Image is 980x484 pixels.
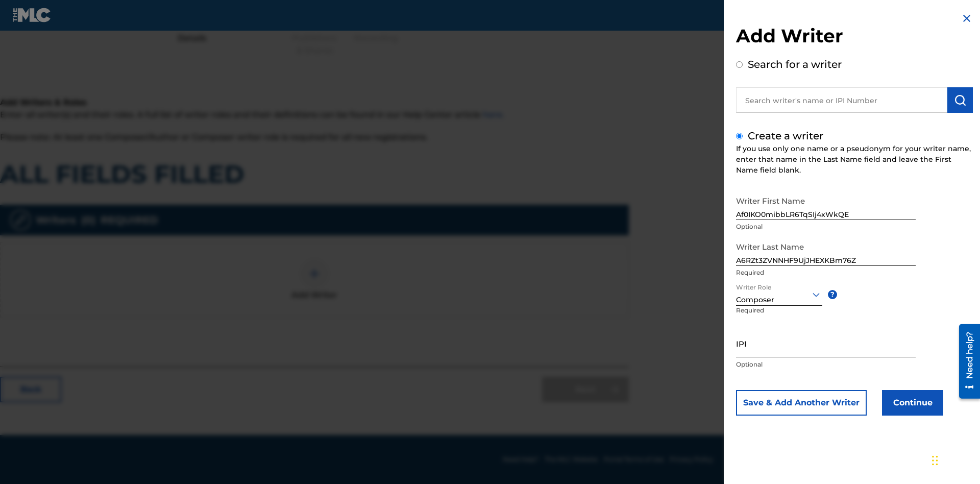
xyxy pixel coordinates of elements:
[748,130,823,142] label: Create a writer
[736,360,916,369] p: Optional
[12,8,52,22] img: MLC Logo
[828,290,837,299] span: ?
[882,390,943,416] button: Continue
[932,445,938,476] div: Drag
[736,268,916,277] p: Required
[736,222,916,231] p: Optional
[736,143,973,176] div: If you use only one name or a pseudonym for your writer name, enter that name in the Last Name fi...
[929,435,980,484] iframe: Chat Widget
[736,87,947,113] input: Search writer's name or IPI Number
[736,306,776,329] p: Required
[736,390,867,416] button: Save & Add Another Writer
[954,94,966,106] img: Search Works
[736,25,973,51] h2: Add Writer
[748,58,842,70] label: Search for a writer
[951,320,980,404] iframe: Resource Center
